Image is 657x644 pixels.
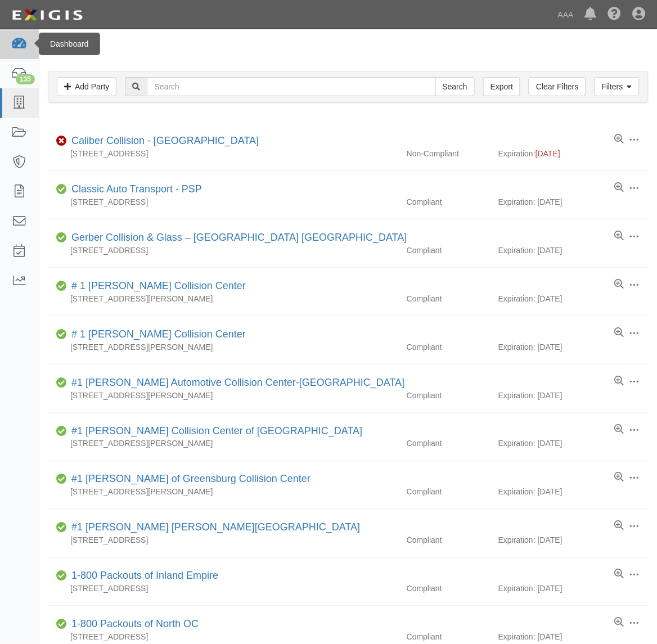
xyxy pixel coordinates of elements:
div: Expiration: [DATE] [498,487,649,498]
div: #1 Cochran Automotive Collision Center-Monroeville [67,376,405,390]
a: View results summary [615,521,624,532]
a: #1 [PERSON_NAME] Automotive Collision Center-[GEOGRAPHIC_DATA] [71,377,405,388]
div: Compliant [398,583,498,595]
h1: Parties [48,42,649,57]
i: Compliant [56,186,67,193]
a: #1 [PERSON_NAME] [PERSON_NAME][GEOGRAPHIC_DATA] [71,522,360,533]
div: Compliant [398,487,498,498]
div: [STREET_ADDRESS] [48,632,398,643]
div: Expiration: [DATE] [498,293,649,304]
div: 1-800 Packouts of North OC [67,618,199,632]
input: Search [147,77,435,96]
div: #1 Cochran Robinson Township [67,521,360,535]
a: Add Party [57,77,116,96]
div: #1 Cochran Collision Center of Greensburg [67,424,363,439]
div: Compliant [398,245,498,256]
a: 1-800 Packouts of North OC [71,619,199,630]
div: [STREET_ADDRESS] [48,148,398,159]
a: # 1 [PERSON_NAME] Collision Center [71,328,246,340]
div: Expiration: [DATE] [498,632,649,643]
i: Compliant [56,524,67,532]
div: 135 [16,74,35,84]
a: 1-800 Packouts of Inland Empire [71,570,218,582]
div: [STREET_ADDRESS][PERSON_NAME] [48,438,398,449]
div: [STREET_ADDRESS][PERSON_NAME] [48,341,398,353]
a: Classic Auto Transport - PSP [71,183,202,195]
a: View results summary [615,618,624,629]
a: View results summary [615,279,624,290]
div: # 1 Cochran Collision Center [67,327,246,342]
a: View results summary [615,231,624,242]
a: Export [483,77,520,96]
div: Expiration: [DATE] [498,583,649,595]
i: Non-Compliant [56,137,67,145]
i: Compliant [56,427,67,435]
a: #1 [PERSON_NAME] Collision Center of [GEOGRAPHIC_DATA] [71,425,363,436]
div: Compliant [398,438,498,449]
a: Filters [595,77,640,96]
div: Non-Compliant [398,148,498,159]
i: Compliant [56,331,67,339]
a: Clear Filters [529,77,586,96]
i: Compliant [56,573,67,580]
a: View results summary [615,376,624,387]
a: View results summary [615,327,624,339]
div: Compliant [398,341,498,353]
div: [STREET_ADDRESS][PERSON_NAME] [48,487,398,498]
div: Compliant [398,632,498,643]
div: Compliant [398,390,498,401]
i: Compliant [56,379,67,387]
div: Compliant [398,293,498,304]
div: # 1 Cochran Collision Center [67,279,246,294]
div: Compliant [398,196,498,208]
div: Compliant [398,535,498,546]
div: Dashboard [39,33,100,55]
img: logo-5460c22ac91f19d4615b14bd174203de0afe785f0fc80cf4dbbc73dc1793850b.png [8,5,86,25]
div: [STREET_ADDRESS] [48,245,398,256]
div: Gerber Collision & Glass – Houston Brighton [67,231,407,245]
div: Expiration: [DATE] [498,196,649,208]
div: Expiration: [498,148,649,159]
span: [DATE] [535,149,560,158]
a: Gerber Collision & Glass – [GEOGRAPHIC_DATA] [GEOGRAPHIC_DATA] [71,232,407,243]
a: #1 [PERSON_NAME] of Greensburg Collision Center [71,474,310,485]
i: Compliant [56,476,67,484]
a: AAA [552,3,579,26]
div: Expiration: [DATE] [498,245,649,256]
div: Expiration: [DATE] [498,535,649,546]
div: [STREET_ADDRESS][PERSON_NAME] [48,293,398,304]
input: Search [435,77,475,96]
div: 1-800 Packouts of Inland Empire [67,569,218,584]
div: Classic Auto Transport - PSP [67,182,202,197]
div: Expiration: [DATE] [498,438,649,449]
div: Caliber Collision - Gainesville [67,134,259,148]
div: Expiration: [DATE] [498,341,649,353]
a: View results summary [615,182,624,193]
a: View results summary [615,569,624,580]
div: [STREET_ADDRESS] [48,196,398,208]
div: #1 Cochran of Greensburg Collision Center [67,472,310,487]
a: View results summary [615,472,624,484]
i: Help Center - Complianz [608,8,622,21]
a: View results summary [615,134,624,145]
div: Expiration: [DATE] [498,390,649,401]
i: Compliant [56,282,67,290]
div: [STREET_ADDRESS][PERSON_NAME] [48,390,398,401]
i: Compliant [56,234,67,242]
div: [STREET_ADDRESS] [48,535,398,546]
i: Compliant [56,621,67,629]
a: Caliber Collision - [GEOGRAPHIC_DATA] [71,135,259,146]
a: View results summary [615,424,624,435]
a: # 1 [PERSON_NAME] Collision Center [71,280,246,291]
div: [STREET_ADDRESS] [48,583,398,595]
